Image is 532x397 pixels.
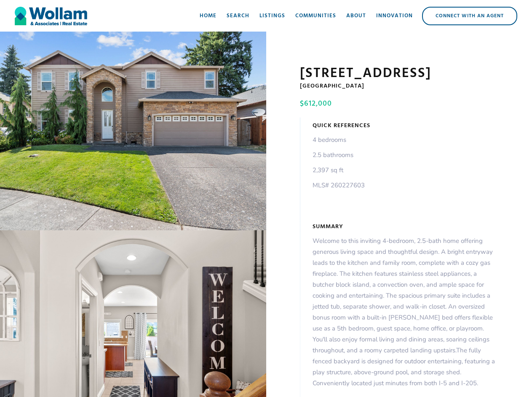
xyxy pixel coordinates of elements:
[313,149,365,160] p: 2.5 bathrooms
[259,12,285,20] div: Listings
[313,165,365,176] p: 2,397 sq ft
[422,7,517,25] a: Connect with an Agent
[313,122,370,130] h5: Quick References
[222,3,254,29] a: Search
[313,195,365,206] p: ‍
[300,65,499,82] h1: [STREET_ADDRESS]
[313,235,499,389] p: Welcome to this inviting 4-bedroom, 2.5-bath home offering generous living space and thoughtful d...
[376,12,413,20] div: Innovation
[313,134,365,145] p: 4 bedrooms
[290,3,341,29] a: Communities
[300,82,499,91] h5: [GEOGRAPHIC_DATA]
[15,3,87,29] a: home
[346,12,366,20] div: About
[371,3,418,29] a: Innovation
[195,3,222,29] a: Home
[300,99,497,109] h4: $612,000
[295,12,336,20] div: Communities
[423,8,516,24] div: Connect with an Agent
[313,180,365,191] p: MLS# 260227603
[227,12,249,20] div: Search
[313,223,343,231] h5: Summary
[200,12,217,20] div: Home
[341,3,371,29] a: About
[254,3,290,29] a: Listings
